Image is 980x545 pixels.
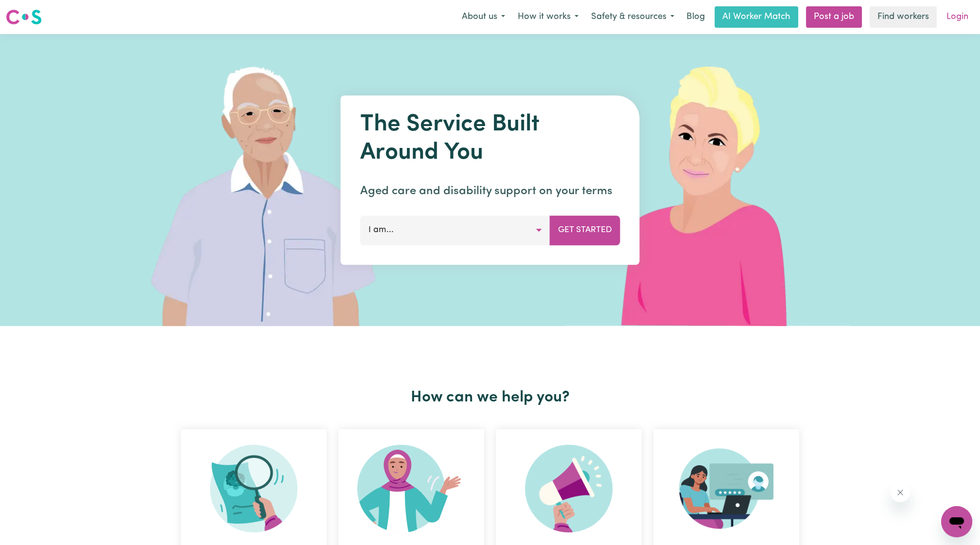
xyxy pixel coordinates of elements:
[6,6,42,28] a: Careseekers logo
[891,483,910,502] iframe: Close message
[6,7,59,15] span: Need any help?
[455,7,511,27] button: About us
[525,445,612,532] img: Refer
[360,111,620,167] h1: The Service Built Around You
[210,445,297,532] img: Search
[941,6,974,28] a: Login
[360,182,620,200] p: Aged care and disability support on your terms
[511,7,585,27] button: How it works
[6,8,42,26] img: Careseekers logo
[550,216,620,245] button: Get Started
[941,506,972,537] iframe: Button to launch messaging window
[357,445,465,532] img: Become Worker
[806,6,862,28] a: Post a job
[681,6,711,28] a: Blog
[585,7,681,27] button: Safety & resources
[679,445,773,532] img: Provider
[360,216,550,245] button: I am...
[715,6,798,28] a: AI Worker Match
[175,388,805,407] h2: How can we help you?
[870,6,937,28] a: Find workers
